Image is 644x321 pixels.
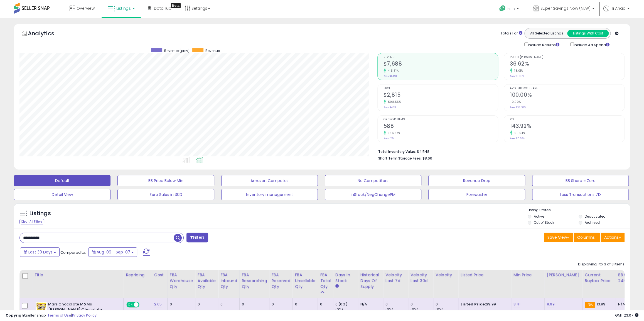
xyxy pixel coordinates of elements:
[34,272,121,278] div: Title
[510,56,624,59] span: Profit [PERSON_NAME]
[585,214,606,219] label: Deactivated
[611,6,626,11] span: Hi Ahad
[510,61,624,68] h2: 36.62%
[615,313,638,318] span: 2025-10-9 23:07 GMT
[170,302,191,307] div: 0
[436,302,458,307] div: 0
[618,272,638,284] div: BB Share 24h.
[30,210,51,217] h5: Listings
[585,302,595,308] small: FBA
[221,189,318,200] button: Inventory management
[198,272,216,290] div: FBA Available Qty
[510,106,526,109] small: Prev: 100.00%
[384,74,397,78] small: Prev: $1,491
[603,6,630,18] a: Hi Ahad
[384,118,498,121] span: Ordered Items
[411,302,433,307] div: 0
[77,6,95,11] span: Overview
[512,131,525,135] small: 29.94%
[596,302,605,307] span: 13.99
[510,74,524,78] small: Prev: 31.03%
[221,175,318,186] button: Amazon Competes
[544,233,573,242] button: Save View
[499,5,506,12] i: Get Help
[186,233,208,242] button: Filters
[461,272,509,278] div: Listed Price
[384,92,498,99] h2: $2,815
[360,272,381,290] div: Historical Days Of Supply
[378,148,620,155] li: $4,548
[513,302,520,307] a: 8.41
[378,149,416,154] b: Total Inventory Value:
[386,69,399,73] small: 415.61%
[385,302,408,307] div: 0
[422,156,432,161] span: $8.66
[520,41,566,48] div: Include Returns
[220,302,235,307] div: 0
[384,137,394,140] small: Prev: 126
[510,123,624,130] h2: 143.92%
[601,233,625,242] button: Actions
[335,272,356,284] div: Days In Stock
[507,6,515,11] span: Help
[14,189,110,200] button: Detail View
[335,284,339,289] small: Days In Stock.
[48,313,71,318] a: Terms of Use
[501,31,522,36] div: Totals For
[335,302,358,307] div: 0 (0%)
[48,302,116,319] b: Mars Chocolate M&Ms [PERSON_NAME] Chocolate Standup, 5.5 oz
[510,118,624,121] span: ROI
[117,189,214,200] button: Zero Sales in 30D
[384,123,498,130] h2: 588
[510,87,624,90] span: Avg. Buybox Share
[428,175,525,186] button: Revenue Drop
[428,189,525,200] button: Forecaster
[320,302,329,307] div: 0
[295,272,315,290] div: FBA Unsellable Qty
[510,137,525,140] small: Prev: 110.76%
[14,175,110,186] button: Default
[577,235,595,240] span: Columns
[532,189,629,200] button: Loss Transactions 7D
[36,302,47,313] img: 51LOYg9TF9L._SL40_.jpg
[386,100,401,104] small: 508.55%
[532,175,629,186] button: BB Share = Zero
[242,272,267,290] div: FBA Researching Qty
[378,156,422,161] b: Short Term Storage Fees:
[384,61,498,68] h2: $7,688
[495,1,524,18] a: Help
[154,272,165,278] div: Cost
[384,106,396,109] small: Prev: $463
[386,131,400,135] small: 366.67%
[6,313,97,318] div: seller snap | |
[384,56,498,59] span: Revenue
[164,48,190,53] span: Revenue (prev)
[574,233,600,242] button: Columns
[325,175,421,186] button: No Competitors
[28,29,65,39] h5: Analytics
[117,175,214,186] button: BB Price Below Min
[127,302,134,307] span: ON
[325,189,421,200] button: InStock/NegChangePM
[578,262,625,267] div: Displaying 1 to 3 of 3 items
[154,6,171,11] span: DataHub
[534,214,544,219] label: Active
[461,302,486,307] b: Listed Price:
[513,272,542,278] div: Min Price
[19,219,44,224] div: Clear All Filters
[171,3,181,8] div: Tooltip anchor
[528,208,630,213] p: Listing States:
[461,302,507,307] div: $9.99
[384,87,498,90] span: Profit
[360,302,379,307] div: N/A
[385,272,406,284] div: Velocity Last 7d
[126,272,149,278] div: Repricing
[88,247,137,257] button: Aug-09 - Sep-07
[72,313,97,318] a: Privacy Policy
[547,302,555,307] a: 9.99
[154,302,162,307] a: 2.65
[6,313,26,318] strong: Copyright
[320,272,331,290] div: FBA Total Qty
[20,247,60,257] button: Last 30 Days
[567,30,609,37] button: Listings With Cost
